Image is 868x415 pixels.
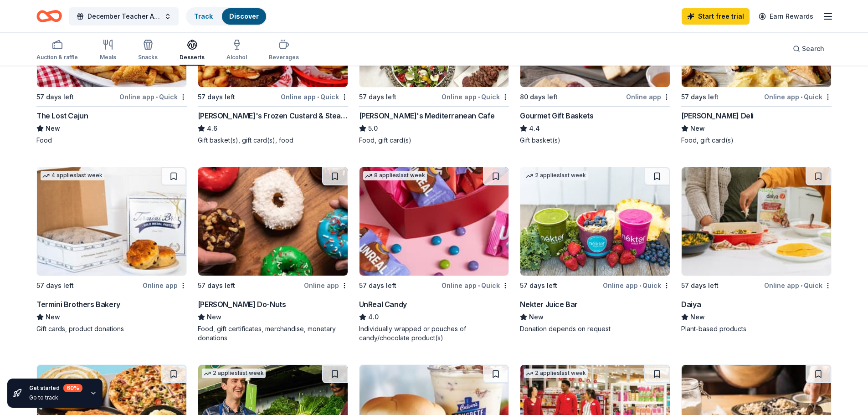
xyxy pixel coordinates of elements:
[198,110,348,121] div: [PERSON_NAME]'s Frozen Custard & Steakburgers
[363,171,427,180] div: 8 applies last week
[529,123,540,134] span: 4.4
[87,11,160,22] span: December Teacher Appreciation Event
[524,369,588,378] div: 2 applies last week
[41,171,104,180] div: 4 applies last week
[198,167,348,276] img: Image for Shipley Do-Nuts
[359,92,396,102] div: 57 days left
[198,92,235,102] div: 57 days left
[100,36,116,66] button: Meals
[442,280,509,291] div: Online app Quick
[63,384,82,392] div: 60 %
[682,167,831,276] img: Image for Daiya
[359,167,509,343] a: Image for UnReal Candy8 applieslast week57 days leftOnline app•QuickUnReal Candy4.0Individually w...
[143,280,187,291] div: Online app
[36,92,74,102] div: 57 days left
[138,54,158,61] div: Snacks
[269,54,299,61] div: Beverages
[786,40,832,58] button: Search
[802,43,824,54] span: Search
[37,167,186,276] img: Image for Termini Brothers Bakery
[681,110,754,121] div: [PERSON_NAME] Deli
[156,93,158,101] span: •
[520,110,593,121] div: Gourmet Gift Baskets
[36,36,78,66] button: Auction & raffle
[764,280,832,291] div: Online app Quick
[753,8,819,25] a: Earn Rewards
[46,123,60,134] span: New
[360,167,509,276] img: Image for UnReal Candy
[690,123,705,134] span: New
[317,93,319,101] span: •
[194,12,213,20] a: Track
[202,369,266,378] div: 2 applies last week
[442,91,509,102] div: Online app Quick
[524,171,588,180] div: 2 applies last week
[520,299,578,310] div: Nekter Juice Bar
[180,36,205,66] button: Desserts
[520,324,670,333] div: Donation depends on request
[520,167,670,276] img: Image for Nekter Juice Bar
[36,167,187,333] a: Image for Termini Brothers Bakery4 applieslast week57 days leftOnline appTermini Brothers BakeryN...
[681,167,832,333] a: Image for Daiya57 days leftOnline app•QuickDaiyaNewPlant-based products
[226,54,247,61] div: Alcohol
[46,312,60,323] span: New
[198,324,348,343] div: Food, gift certificates, merchandise, monetary donations
[801,93,802,101] span: •
[36,136,187,145] div: Food
[359,324,509,343] div: Individually wrapped or pouches of candy/chocolate product(s)
[801,282,802,289] span: •
[603,280,670,291] div: Online app Quick
[226,36,247,66] button: Alcohol
[229,12,259,20] a: Discover
[626,91,670,102] div: Online app
[639,282,641,289] span: •
[520,136,670,145] div: Gift basket(s)
[186,7,267,26] button: TrackDiscover
[36,54,78,61] div: Auction & raffle
[520,280,557,291] div: 57 days left
[198,167,348,343] a: Image for Shipley Do-Nuts57 days leftOnline app[PERSON_NAME] Do-NutsNewFood, gift certificates, m...
[681,324,832,333] div: Plant-based products
[681,92,719,102] div: 57 days left
[29,394,82,401] div: Go to track
[36,5,62,27] a: Home
[520,92,558,102] div: 80 days left
[29,384,82,392] div: Get started
[269,36,299,66] button: Beverages
[359,136,509,145] div: Food, gift card(s)
[100,54,116,61] div: Meals
[281,91,348,102] div: Online app Quick
[69,7,179,26] button: December Teacher Appreciation Event
[359,280,396,291] div: 57 days left
[682,8,750,25] a: Start free trial
[368,123,378,134] span: 5.0
[198,280,235,291] div: 57 days left
[690,312,705,323] span: New
[36,110,88,121] div: The Lost Cajun
[681,299,701,310] div: Daiya
[198,136,348,145] div: Gift basket(s), gift card(s), food
[764,91,832,102] div: Online app Quick
[180,54,205,61] div: Desserts
[478,282,480,289] span: •
[529,312,544,323] span: New
[119,91,187,102] div: Online app Quick
[207,123,217,134] span: 4.6
[36,299,120,310] div: Termini Brothers Bakery
[359,110,495,121] div: [PERSON_NAME]'s Mediterranean Cafe
[520,167,670,333] a: Image for Nekter Juice Bar2 applieslast week57 days leftOnline app•QuickNekter Juice BarNewDonati...
[138,36,158,66] button: Snacks
[478,93,480,101] span: •
[681,280,719,291] div: 57 days left
[36,324,187,333] div: Gift cards, product donations
[359,299,407,310] div: UnReal Candy
[368,312,379,323] span: 4.0
[198,299,286,310] div: [PERSON_NAME] Do-Nuts
[36,280,74,291] div: 57 days left
[681,136,832,145] div: Food, gift card(s)
[304,280,348,291] div: Online app
[207,312,221,323] span: New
